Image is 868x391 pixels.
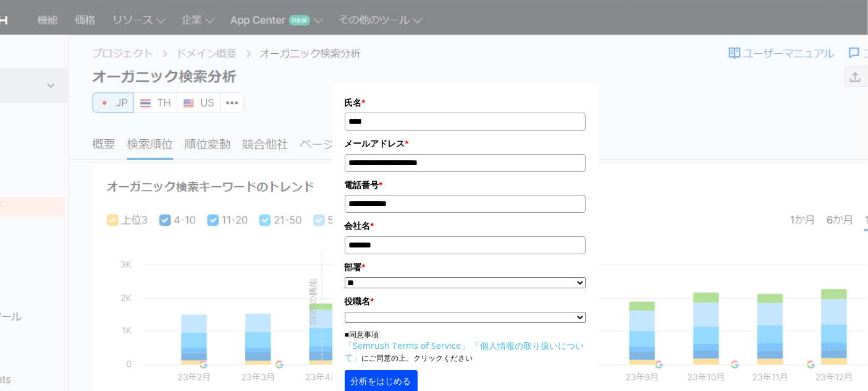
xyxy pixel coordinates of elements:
label: 電話番号 [345,178,586,192]
label: 役職名 [345,294,586,308]
label: 氏名 [345,96,586,110]
label: 会社名 [345,219,586,233]
a: 「Semrush Terms of Service」 [345,340,470,351]
p: ■同意事項 にご同意の上、クリックください [345,329,586,364]
a: 「個人情報の取り扱いについて」 [345,340,584,363]
label: 部署 [345,260,586,274]
label: メールアドレス [345,137,586,150]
